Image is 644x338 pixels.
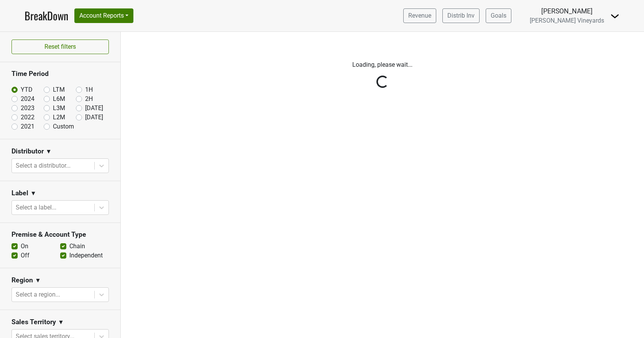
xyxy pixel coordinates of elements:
[442,8,480,23] a: Distrib Inv
[610,12,619,21] img: Dropdown Menu
[25,8,68,24] a: BreakDown
[403,8,436,23] a: Revenue
[74,8,133,23] button: Account Reports
[486,8,511,23] a: Goals
[170,60,595,69] p: Loading, please wait...
[530,17,604,24] span: [PERSON_NAME] Vineyards
[530,6,604,16] div: [PERSON_NAME]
